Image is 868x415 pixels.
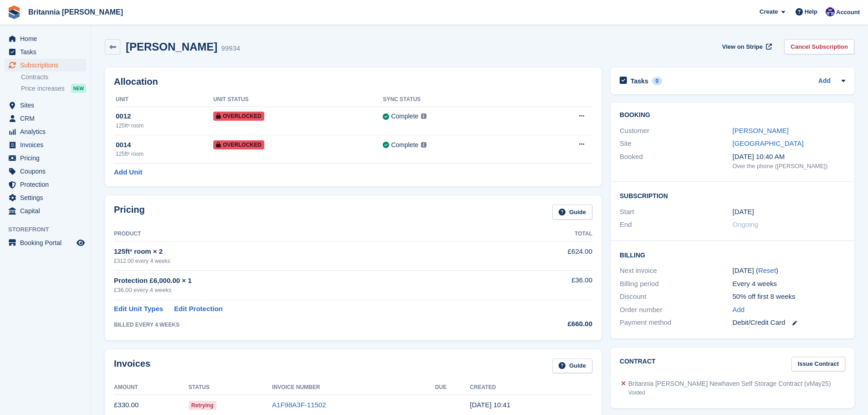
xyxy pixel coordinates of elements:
[620,152,732,171] div: Booked
[391,112,418,121] div: Complete
[20,191,75,204] span: Settings
[20,46,75,58] span: Tasks
[20,99,75,112] span: Sites
[116,150,213,158] div: 125ft² room
[20,32,75,45] span: Home
[189,401,216,410] span: Retrying
[126,41,217,53] h2: [PERSON_NAME]
[114,359,150,374] h2: Invoices
[20,138,75,151] span: Invoices
[722,42,763,51] span: View on Stripe
[116,122,213,130] div: 125ft² room
[116,140,213,150] div: 0014
[784,39,854,54] a: Cancel Subscription
[20,152,75,164] span: Pricing
[652,77,663,85] div: 0
[114,276,504,286] div: Protection £6,000.00 × 1
[21,84,65,93] span: Price increases
[189,380,272,395] th: Status
[114,77,592,87] h2: Allocation
[620,318,732,328] div: Payment method
[5,191,86,204] a: menu
[114,246,504,257] div: 125ft² room × 2
[20,165,75,178] span: Coupons
[5,46,86,58] a: menu
[733,266,845,276] div: [DATE] ( )
[470,401,510,409] time: 2025-09-02 09:41:05 UTC
[628,389,831,397] div: Voided
[733,318,845,328] div: Debit/Credit Card
[5,205,86,217] a: menu
[20,236,75,249] span: Booking Portal
[221,43,240,54] div: 99934
[114,286,504,295] div: £36.00 every 4 weeks
[504,270,592,300] td: £36.00
[733,279,845,289] div: Every 4 weeks
[733,152,845,162] div: [DATE] 10:40 AM
[733,162,845,171] div: Over the phone ([PERSON_NAME])
[620,292,732,302] div: Discount
[836,8,860,17] span: Account
[5,165,86,178] a: menu
[114,205,145,220] h2: Pricing
[826,7,835,16] img: Becca Clark
[620,207,732,217] div: Start
[805,7,817,16] span: Help
[20,205,75,217] span: Capital
[114,167,142,178] a: Add Unit
[5,125,86,138] a: menu
[733,305,745,315] a: Add
[620,266,732,276] div: Next invoice
[21,83,86,93] a: Price increases NEW
[620,138,732,149] div: Site
[20,125,75,138] span: Analytics
[421,113,426,119] img: icon-info-grey-7440780725fd019a000dd9b08b2336e03edf1995a4989e88bcd33f0948082b44.svg
[7,5,21,19] img: stora-icon-8386f47178a22dfd0bd8f6a31ec36ba5ce8667c1dd55bd0f319d3a0aa187defe.svg
[5,138,86,151] a: menu
[114,257,504,265] div: £312.00 every 4 weeks
[733,127,789,134] a: [PERSON_NAME]
[620,126,732,136] div: Customer
[733,292,845,302] div: 50% off first 8 weeks
[213,92,383,107] th: Unit Status
[552,205,592,220] a: Guide
[818,76,831,87] a: Add
[114,321,504,329] div: BILLED EVERY 4 WEEKS
[116,111,213,122] div: 0012
[25,5,127,20] a: Britannia [PERSON_NAME]
[5,59,86,72] a: menu
[213,140,264,149] span: Overlocked
[620,305,732,315] div: Order number
[71,84,86,93] div: NEW
[733,220,759,228] span: Ongoing
[620,112,845,119] h2: Booking
[620,220,732,230] div: End
[733,207,754,217] time: 2025-08-04 23:00:00 UTC
[21,73,86,82] a: Contracts
[391,140,418,150] div: Complete
[719,39,774,54] a: View on Stripe
[631,77,648,85] h2: Tasks
[620,279,732,289] div: Billing period
[791,357,845,372] a: Issue Contract
[758,266,776,274] a: Reset
[20,59,75,72] span: Subscriptions
[504,241,592,270] td: £624.00
[114,227,504,241] th: Product
[213,112,264,121] span: Overlocked
[272,380,435,395] th: Invoice Number
[20,112,75,125] span: CRM
[5,99,86,112] a: menu
[435,380,470,395] th: Due
[620,250,845,259] h2: Billing
[628,379,831,389] div: Britannia [PERSON_NAME] Newhaven Self Storage Contract (vMay25)
[114,380,189,395] th: Amount
[5,236,86,249] a: menu
[272,401,326,409] a: A1F98A3F-11502
[504,227,592,241] th: Total
[383,92,529,107] th: Sync Status
[470,380,592,395] th: Created
[760,7,778,16] span: Create
[8,225,91,234] span: Storefront
[5,178,86,191] a: menu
